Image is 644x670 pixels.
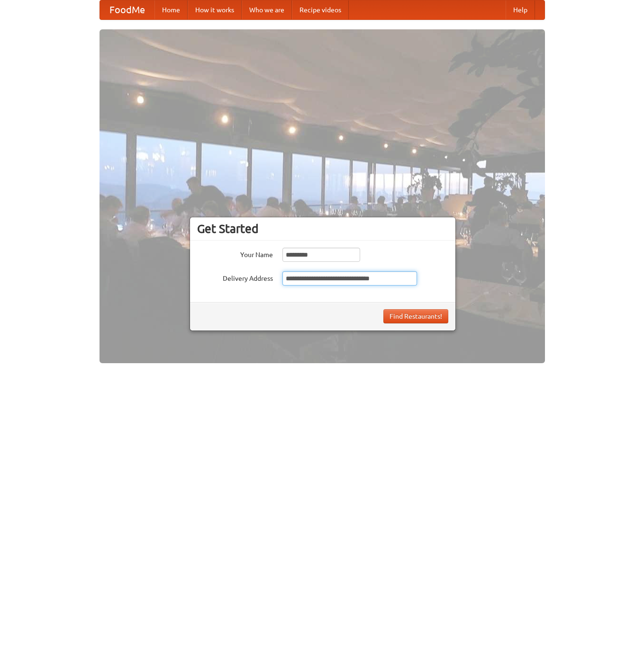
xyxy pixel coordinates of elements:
a: Who we are [242,0,292,19]
a: Recipe videos [292,0,349,19]
a: How it works [188,0,242,19]
button: Find Restaurants! [383,309,448,323]
label: Delivery Address [197,271,273,283]
a: FoodMe [100,0,154,19]
a: Home [154,0,188,19]
a: Help [506,0,535,19]
label: Your Name [197,248,273,259]
h3: Get Started [197,222,448,236]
